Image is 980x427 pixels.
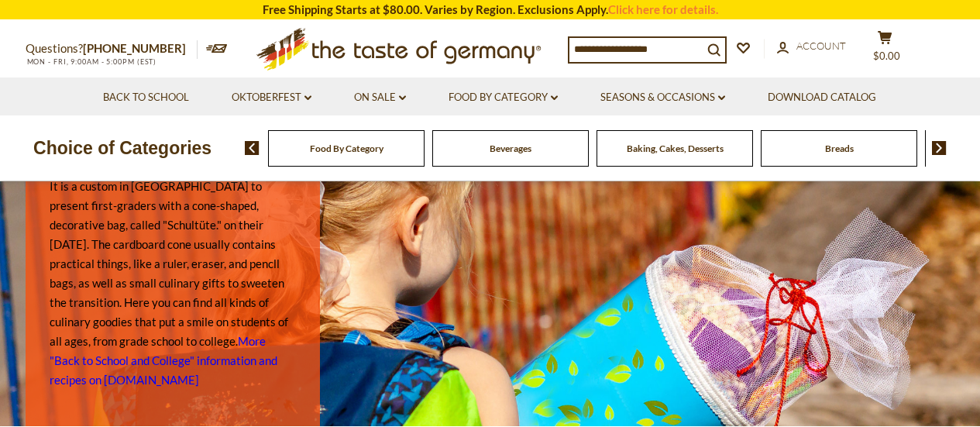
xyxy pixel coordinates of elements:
span: Account [796,40,846,52]
p: It is a custom in [GEOGRAPHIC_DATA] to present first-graders with a cone-shaped, decorative bag, ... [50,177,296,390]
a: Seasons & Occasions [600,89,725,106]
a: Baking, Cakes, Desserts [627,143,724,154]
span: MON - FRI, 9:00AM - 5:00PM (EST) [26,57,157,66]
span: $0.00 [873,50,900,62]
a: More "Back to School and College" information and recipes on [DOMAIN_NAME] [50,334,277,387]
img: previous arrow [245,141,260,155]
a: On Sale [354,89,406,106]
a: Food By Category [449,89,558,106]
a: Beverages [490,143,531,154]
p: Questions? [26,39,198,59]
a: Back to School [103,89,189,106]
a: Breads [825,143,854,154]
a: Food By Category [310,143,383,154]
img: next arrow [932,141,947,155]
a: Download Catalog [768,89,876,106]
button: $0.00 [862,30,909,69]
a: [PHONE_NUMBER] [83,41,186,55]
a: Click here for details. [608,2,718,16]
a: Account [777,38,846,55]
a: Oktoberfest [232,89,311,106]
